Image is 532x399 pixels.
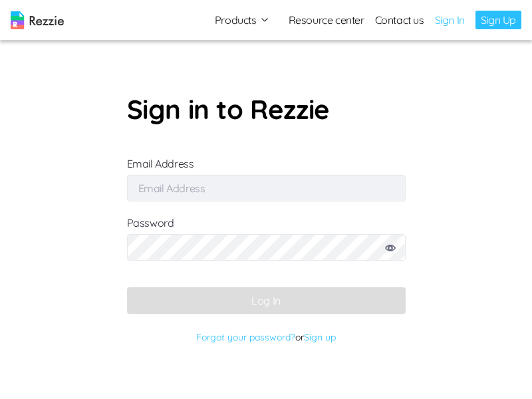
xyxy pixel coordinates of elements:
[435,12,465,28] a: Sign In
[215,12,270,28] button: Products
[127,327,406,347] p: or
[127,157,406,195] label: Email Address
[11,11,64,29] img: logo
[375,12,424,28] a: Contact us
[127,89,406,129] p: Sign in to Rezzie
[127,287,406,314] button: Log In
[127,216,406,274] label: Password
[196,331,295,343] a: Forgot your password?
[304,331,336,343] a: Sign up
[127,175,406,201] input: Email Address
[289,12,364,28] a: Resource center
[127,234,406,261] input: Password
[475,11,521,29] a: Sign Up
